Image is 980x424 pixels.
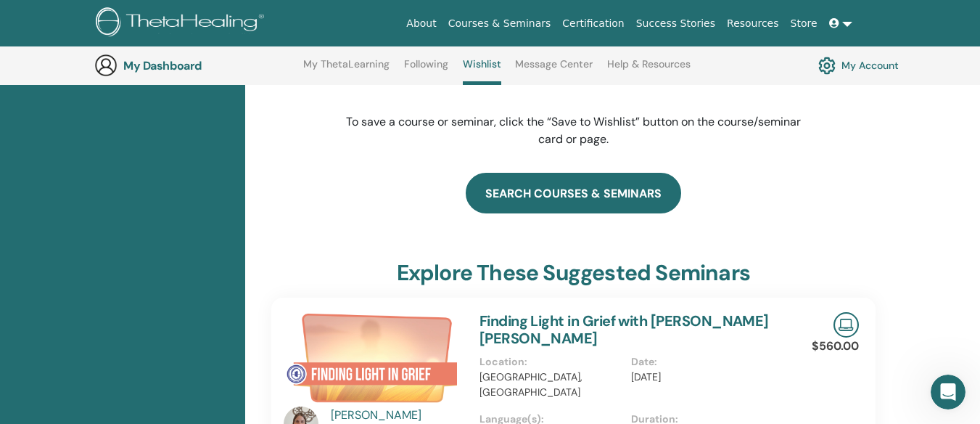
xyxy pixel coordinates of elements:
[479,354,623,370] p: Location :
[466,173,681,213] a: search courses & seminars
[785,10,823,37] a: Store
[931,375,965,409] iframe: Intercom live chat
[818,53,899,78] a: My Account
[284,312,462,412] img: Finding Light in Grief
[123,59,268,73] h3: My Dashboard
[556,10,630,37] a: Certification
[94,54,118,77] img: generic-user-icon.jpg
[812,338,859,355] p: $560.00
[345,113,802,148] p: To save a course or seminar, click the “Save to Wishlist” button on the course/seminar card or page.
[607,58,691,81] a: Help & Resources
[96,7,269,40] img: logo.png
[515,58,593,81] a: Message Center
[404,58,448,81] a: Following
[442,10,557,37] a: Courses & Seminars
[721,10,785,37] a: Resources
[630,10,721,37] a: Success Stories
[479,370,623,400] p: [GEOGRAPHIC_DATA], [GEOGRAPHIC_DATA]
[631,370,775,385] p: [DATE]
[631,354,775,370] p: Date :
[303,58,390,81] a: My ThetaLearning
[400,10,442,37] a: About
[833,312,859,338] img: Live Online Seminar
[397,260,750,286] h3: explore these suggested seminars
[818,53,836,78] img: cog.svg
[463,58,501,85] a: Wishlist
[479,311,769,348] a: Finding Light in Grief with [PERSON_NAME] [PERSON_NAME]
